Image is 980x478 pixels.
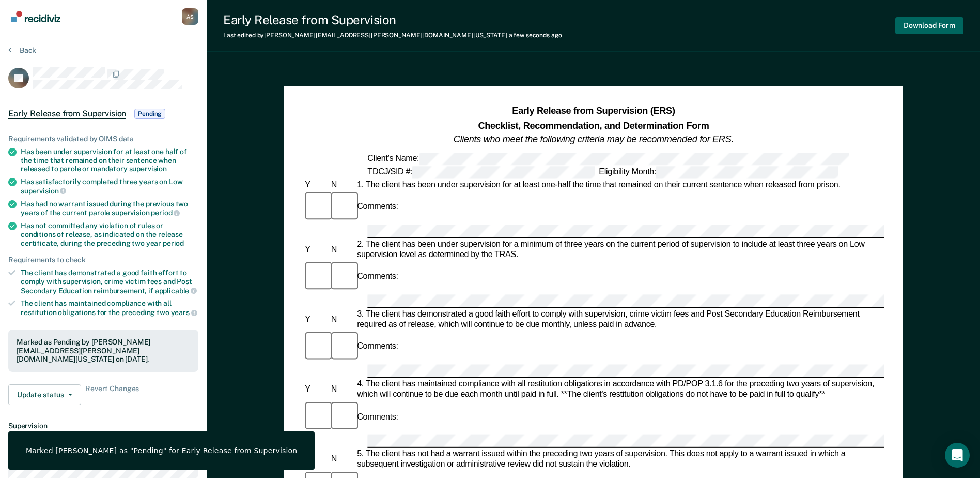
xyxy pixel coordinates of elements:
[17,338,190,364] div: Marked as Pending by [PERSON_NAME][EMAIL_ADDRESS][PERSON_NAME][DOMAIN_NAME][US_STATE] on [DATE].
[355,412,400,423] div: Comments:
[303,180,329,190] div: Y
[355,342,400,352] div: Comments:
[597,166,841,178] div: Eligibility Month:
[11,11,60,22] img: Recidiviz
[129,165,167,173] span: supervision
[329,384,354,395] div: N
[355,239,884,260] div: 2. The client has been under supervision for a minimum of three years on the current period of su...
[85,384,139,405] span: Revert Changes
[365,152,850,165] div: Client's Name:
[21,187,66,195] span: supervision
[355,309,884,330] div: 3. The client has demonstrated a good faith effort to comply with supervision, crime victim fees ...
[355,272,400,282] div: Comments:
[21,299,198,317] div: The client has maintained compliance with all restitution obligations for the preceding two
[478,120,709,130] strong: Checklist, Recommendation, and Determination Form
[329,315,354,325] div: N
[182,8,198,25] button: Profile dropdown button
[155,287,197,295] span: applicable
[223,12,562,27] div: Early Release from Supervision
[21,147,198,173] div: Has been under supervision for at least one half of the time that remained on their sentence when...
[355,379,884,400] div: 4. The client has maintained compliance with all restitution obligations in accordance with PD/PO...
[512,106,675,116] strong: Early Release from Supervision (ERS)
[151,208,180,217] span: period
[945,443,970,468] div: Open Intercom Messenger
[355,450,884,470] div: 5. The client has not had a warrant issued within the preceding two years of supervision. This do...
[8,46,36,55] button: Back
[8,422,198,430] dt: Supervision
[509,32,562,39] span: a few seconds ago
[303,244,329,255] div: Y
[329,180,354,190] div: N
[171,308,197,317] span: years
[355,180,884,190] div: 1. The client has been under supervision for at least one-half the time that remained on their cu...
[303,455,329,465] div: Y
[223,32,562,39] div: Last edited by [PERSON_NAME][EMAIL_ADDRESS][PERSON_NAME][DOMAIN_NAME][US_STATE]
[454,134,734,144] em: Clients who meet the following criteria may be recommended for ERS.
[8,135,198,143] div: Requirements validated by OIMS data
[365,166,597,178] div: TDCJ/SID #:
[163,239,184,247] span: period
[355,202,400,212] div: Comments:
[895,17,963,34] button: Download Form
[8,384,81,405] button: Update status
[21,268,198,295] div: The client has demonstrated a good faith effort to comply with supervision, crime victim fees and...
[8,109,126,119] span: Early Release from Supervision
[21,200,198,217] div: Has had no warrant issued during the previous two years of the current parole supervision
[303,315,329,325] div: Y
[26,446,297,455] div: Marked [PERSON_NAME] as "Pending" for Early Release from Supervision
[8,256,198,264] div: Requirements to check
[329,244,354,255] div: N
[329,455,354,465] div: N
[134,109,165,119] span: Pending
[303,384,329,395] div: Y
[21,221,198,247] div: Has not committed any violation of rules or conditions of release, as indicated on the release ce...
[182,8,198,25] div: A S
[21,177,198,195] div: Has satisfactorily completed three years on Low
